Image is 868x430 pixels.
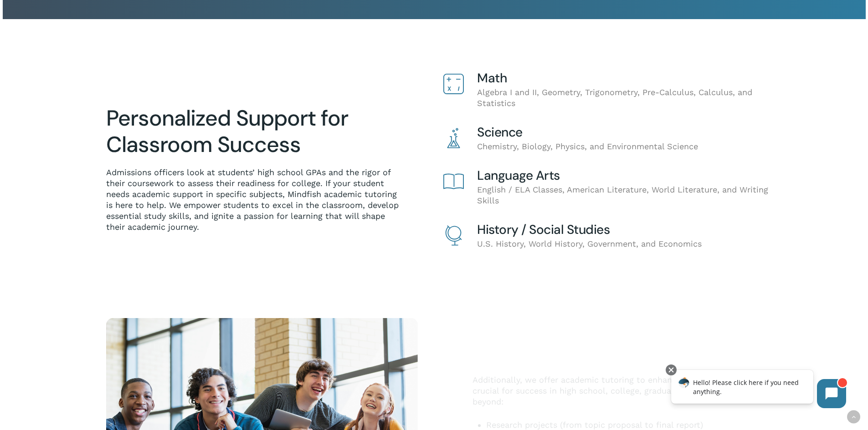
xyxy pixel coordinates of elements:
h4: Math [477,71,778,85]
div: English / ELA Classes, American Literature, World Literature, and Writing Skills [477,169,778,206]
h4: History / Social Studies [477,223,778,237]
div: Chemistry, Biology, Physics, and Environmental Science [477,126,778,152]
p: Admissions officers look at students’ high school GPAs and the rigor of their coursework to asses... [106,167,399,233]
div: Algebra I and II, Geometry, Trigonometry, Pre-Calculus, Calculus, and Statistics [477,71,778,109]
h4: Science [477,126,778,139]
iframe: Chatbot [662,363,855,417]
p: Additionally, we offer academic tutoring to enhance broader skills crucial for success in high sc... [473,374,762,420]
div: U.S. History, World History, Government, and Economics [477,223,778,249]
h2: Personalized Support for Classroom Success [106,105,399,158]
h4: Language Arts [477,169,778,182]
